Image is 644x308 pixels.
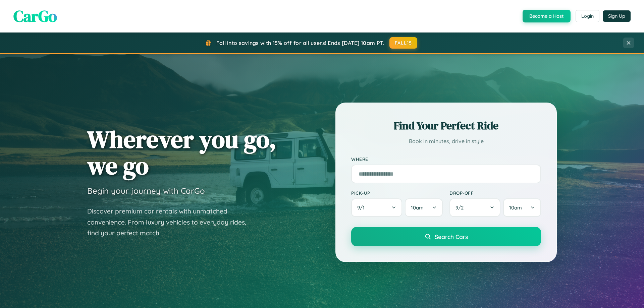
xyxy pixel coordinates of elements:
[411,204,424,211] span: 10am
[351,118,541,133] h2: Find Your Perfect Ride
[389,37,418,49] button: FALL15
[351,227,541,246] button: Search Cars
[603,10,631,22] button: Sign Up
[351,198,402,217] button: 9/1
[87,186,205,196] h3: Begin your journey with CarGo
[351,156,541,162] label: Where
[357,204,368,211] span: 9 / 1
[216,40,384,46] span: Fall into savings with 15% off for all users! Ends [DATE] 10am PT.
[503,198,541,217] button: 10am
[455,204,467,211] span: 9 / 2
[13,5,57,27] span: CarGo
[351,136,541,146] p: Book in minutes, drive in style
[509,204,522,211] span: 10am
[87,206,255,239] p: Discover premium car rentals with unmatched convenience. From luxury vehicles to everyday rides, ...
[435,233,468,240] span: Search Cars
[576,10,599,22] button: Login
[87,126,276,179] h1: Wherever you go, we go
[523,10,571,22] button: Become a Host
[351,190,443,196] label: Pick-up
[449,190,541,196] label: Drop-off
[405,198,443,217] button: 10am
[449,198,500,217] button: 9/2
